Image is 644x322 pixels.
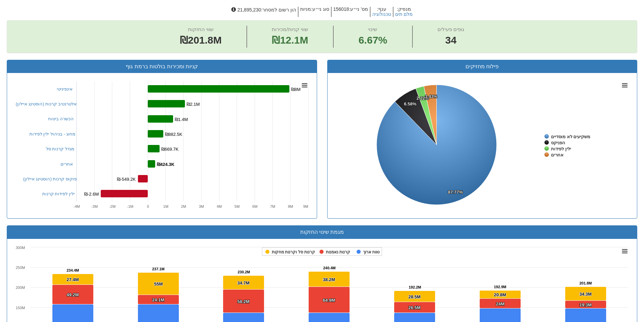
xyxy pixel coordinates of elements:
[579,292,592,297] tspan: 34.3M
[48,116,74,121] a: הכשרה ביטוח
[152,267,165,271] tspan: 237.1M
[425,94,437,99] tspan: 3.43%
[234,204,239,208] text: 5M
[199,204,204,208] text: 3M
[291,87,301,92] tspan: ₪8M
[448,190,463,195] tspan: 87.77%
[395,12,413,17] button: מלם תים
[551,152,564,157] tspan: אחרים
[416,96,429,101] tspan: 2.22%
[161,147,179,152] tspan: ₪669.7K
[323,277,335,282] tspan: 38.2M
[175,117,188,122] tspan: ₪1.4M
[12,64,312,70] h3: קניות ומכירות בולטות ברמת גוף
[42,191,75,196] a: ילין לפידות קרנות
[16,101,77,106] a: אלטרנטיב קרנות (הוסטינג איילון)
[368,26,377,32] span: שינוי
[188,26,214,32] span: שווי החזקות
[67,268,79,272] tspan: 234.4M
[216,204,221,208] text: 4M
[67,292,79,297] tspan: 49.2M
[16,306,25,310] text: 150M
[163,204,168,208] text: 1M
[127,204,133,208] text: -1M
[551,140,565,145] tspan: הפניקס
[109,204,115,208] text: -2M
[154,281,163,287] tspan: 55M
[46,146,74,151] a: מגדל קרנות סל
[551,134,590,139] tspan: משקיעים לא מוסדיים
[16,286,25,290] text: 200M
[298,7,331,17] h5: סוג ני״ע : מניות
[61,162,73,167] a: אחרים
[57,86,73,92] a: אינפיניטי
[237,299,249,304] tspan: 58.2M
[272,26,308,32] span: שווי קניות/מכירות
[408,305,421,310] tspan: 26.5M
[288,204,293,208] text: 8M
[270,204,275,208] text: 7M
[16,246,25,250] text: 300M
[237,280,249,286] tspan: 34.7M
[437,26,464,32] span: גופים פעילים
[333,64,632,70] h3: פילוח מחזיקים
[323,298,335,303] tspan: 64.9M
[551,146,571,151] tspan: ילין לפידות
[117,177,136,182] tspan: ₪-549.2K
[272,250,315,254] tspan: קרנות סל וקרנות מחקות
[358,33,387,48] span: 6.67%
[323,266,336,270] tspan: 240.4M
[187,102,200,107] tspan: ₪2.1M
[181,204,186,208] text: 2M
[67,277,79,282] tspan: 27.4M
[73,204,80,208] text: -4M
[370,7,393,17] h5: ענף :
[84,192,99,197] tspan: ₪-2.6M
[579,302,592,307] tspan: 19.3M
[272,34,308,46] span: ₪12.1M
[437,33,464,48] span: 34
[579,281,592,285] tspan: 201.8M
[372,12,391,17] button: טכנולוגיה
[152,297,164,302] tspan: 24.1M
[23,176,77,181] a: פוקוס קרנות (הוסטינג איילון)
[303,204,308,208] text: 9M
[494,292,506,297] tspan: 20.8M
[494,285,506,289] tspan: 192.9M
[165,132,183,137] tspan: ₪882.5K
[252,204,257,208] text: 6M
[29,131,76,137] a: מחוג - בניהול ילין לפידות
[147,204,149,208] text: 0
[180,34,222,46] span: ₪201.8M
[496,301,504,306] tspan: 24M
[16,266,25,270] text: 250M
[363,250,380,254] tspan: טווח ארוך
[408,294,421,299] tspan: 28.5M
[230,7,298,17] h5: הון רשום למסחר : 21,895,230
[157,162,175,167] tspan: ₪424.3K
[393,7,414,17] h5: מנפיק :
[331,7,370,17] h5: מס' ני״ע : 156018
[409,285,421,289] tspan: 192.2M
[404,101,416,106] tspan: 6.58%
[91,204,98,208] text: -3M
[326,250,350,254] tspan: קרנות נאמנות
[12,229,632,235] h3: מגמת שינוי החזקות
[238,270,250,274] tspan: 230.2M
